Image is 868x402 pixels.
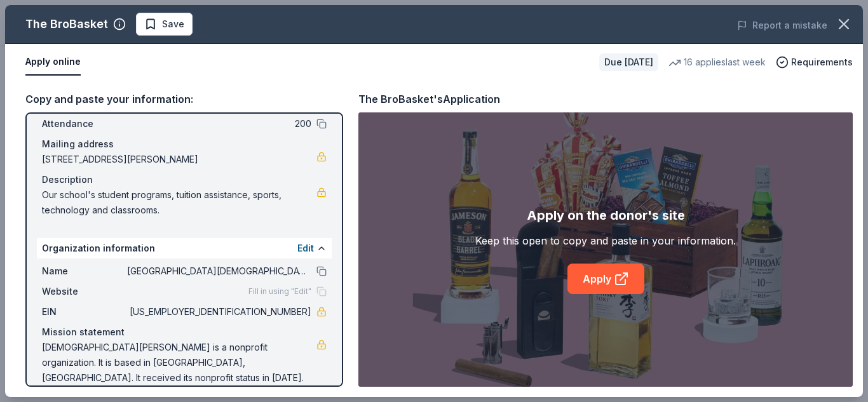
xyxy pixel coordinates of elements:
[42,116,127,131] span: Attendance
[527,205,685,225] div: Apply on the donor's site
[136,13,193,36] button: Save
[42,152,316,167] span: [STREET_ADDRESS][PERSON_NAME]
[42,325,327,340] div: Mission statement
[475,233,736,248] div: Keep this open to copy and paste in your information.
[162,17,184,32] span: Save
[42,172,327,187] div: Description
[599,53,658,71] div: Due [DATE]
[42,284,127,299] span: Website
[37,238,332,258] div: Organization information
[25,49,81,76] button: Apply online
[42,137,327,152] div: Mailing address
[42,340,316,385] span: [DEMOGRAPHIC_DATA][PERSON_NAME] is a nonprofit organization. It is based in [GEOGRAPHIC_DATA], [G...
[127,304,311,319] span: [US_EMPLOYER_IDENTIFICATION_NUMBER]
[25,14,108,34] div: The BroBasket
[776,55,853,70] button: Requirements
[42,187,316,218] span: Our school's student programs, tuition assistance, sports, technology and classrooms.
[791,55,853,70] span: Requirements
[42,264,127,279] span: Name
[297,241,314,256] button: Edit
[567,264,644,294] a: Apply
[127,264,311,279] span: [GEOGRAPHIC_DATA][DEMOGRAPHIC_DATA]
[42,304,127,319] span: EIN
[25,91,343,107] div: Copy and paste your information:
[737,18,827,33] button: Report a mistake
[358,91,500,107] div: The BroBasket's Application
[127,116,311,131] span: 200
[248,286,311,297] span: Fill in using "Edit"
[668,55,766,70] div: 16 applies last week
